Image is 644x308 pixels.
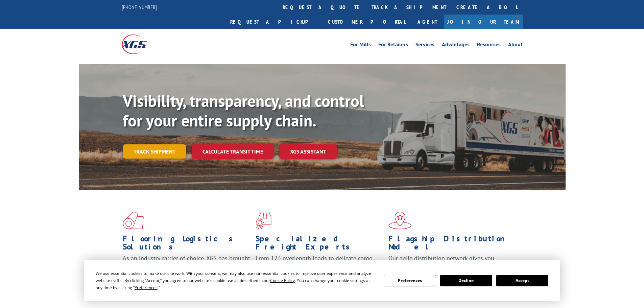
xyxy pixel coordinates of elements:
[415,42,434,49] a: Services
[440,275,492,286] button: Decline
[123,212,144,229] img: xgs-icon-total-supply-chain-intelligence-red
[256,235,383,254] h1: Specialized Freight Experts
[442,42,470,49] a: Advantages
[496,275,548,286] button: Accept
[256,212,271,229] img: xgs-icon-focused-on-flooring-red
[256,254,383,284] p: From 123 overlength loads to delicate cargo, our experienced staff knows the best way to move you...
[122,4,157,10] a: [PHONE_NUMBER]
[323,15,411,29] a: Customer Portal
[84,260,560,301] div: Cookie Consent Prompt
[279,144,337,159] a: XGS ASSISTANT
[270,278,295,283] span: Cookie Policy
[192,144,274,159] a: Calculate transit time
[350,42,371,49] a: For Mills
[477,42,501,49] a: Resources
[225,15,323,29] a: Request a pickup
[411,15,444,29] a: Agent
[123,254,250,278] span: As an industry carrier of choice, XGS has brought innovation and dedication to flooring logistics...
[508,42,523,49] a: About
[384,275,436,286] button: Preferences
[388,212,412,229] img: xgs-icon-flagship-distribution-model-red
[444,15,523,29] a: Join Our Team
[388,254,513,270] span: Our agile distribution network gives you nationwide inventory management on demand.
[135,285,158,290] span: Preferences
[388,235,516,254] h1: Flagship Distribution Model
[123,90,364,131] b: Visibility, transparency, and control for your entire supply chain.
[123,144,186,159] a: Track shipment
[96,270,376,291] div: We use essential cookies to make our site work. With your consent, we may also use non-essential ...
[123,235,251,254] h1: Flooring Logistics Solutions
[378,42,408,49] a: For Retailers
